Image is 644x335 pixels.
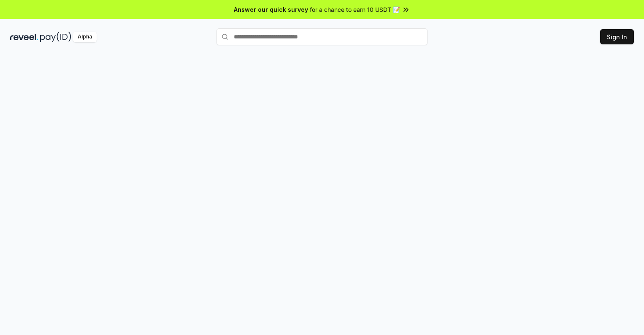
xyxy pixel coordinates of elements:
[234,5,308,14] span: Answer our quick survey
[73,32,97,42] div: Alpha
[600,29,634,44] button: Sign In
[40,32,71,42] img: pay_id
[310,5,400,14] span: for a chance to earn 10 USDT 📝
[10,32,38,42] img: reveel_dark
